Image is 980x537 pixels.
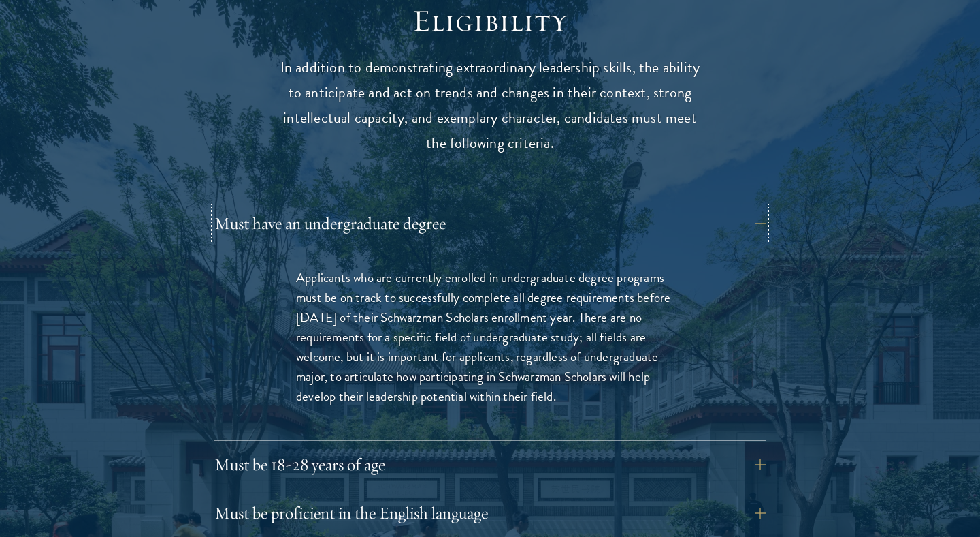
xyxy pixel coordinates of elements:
[279,55,701,156] p: In addition to demonstrating extraordinary leadership skills, the ability to anticipate and act o...
[296,268,684,406] p: Applicants who are currently enrolled in undergraduate degree programs must be on track to succes...
[214,448,766,481] button: Must be 18-28 years of age
[214,497,766,530] button: Must be proficient in the English language
[279,2,701,40] h2: Eligibility
[214,207,766,240] button: Must have an undergraduate degree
